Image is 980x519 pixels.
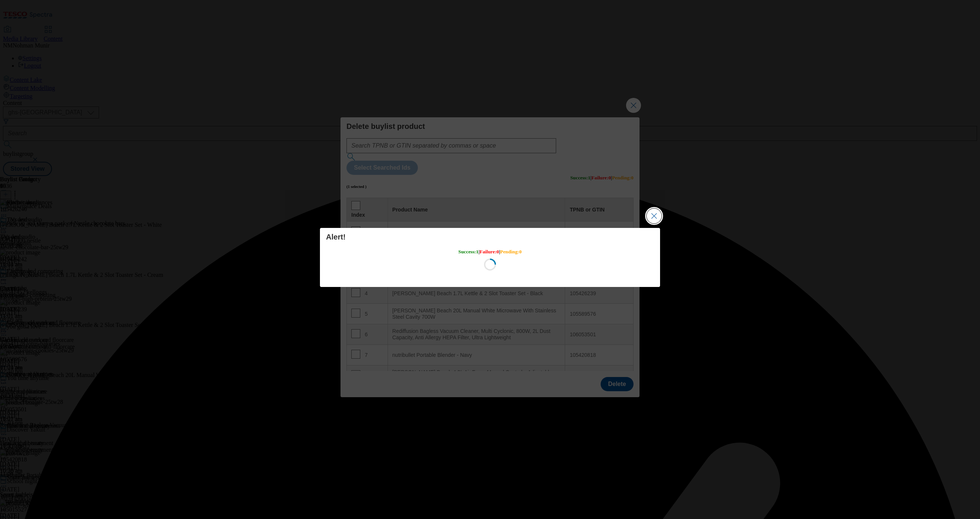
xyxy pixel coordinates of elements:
[458,249,521,255] h5: | |
[320,228,660,287] div: Modal
[326,232,654,241] h4: Alert!
[647,208,662,223] button: Close Modal
[500,249,522,254] span: Pending : 0
[480,249,499,254] span: Failure : 0
[458,249,478,254] span: Success : 1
